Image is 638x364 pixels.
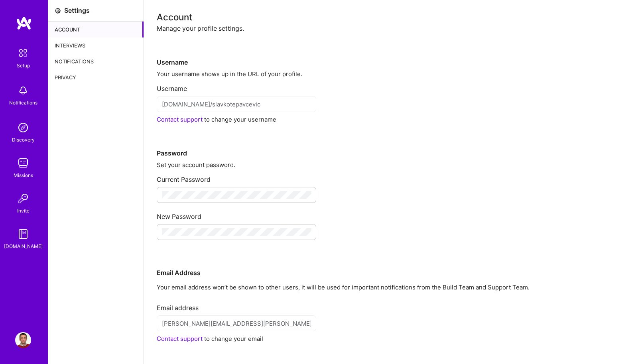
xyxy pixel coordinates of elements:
[48,69,144,85] div: Privacy
[157,161,625,169] div: Set your account password.
[157,335,203,342] a: Contact support
[14,171,33,179] div: Missions
[48,37,144,53] div: Interviews
[157,169,625,184] div: Current Password
[15,226,31,242] img: guide book
[157,206,625,221] div: New Password
[17,207,30,215] div: Invite
[15,120,31,136] img: discovery
[15,191,31,207] img: Invite
[157,116,203,123] a: Contact support
[55,8,61,14] i: icon Settings
[157,13,625,21] div: Account
[15,155,31,171] img: teamwork
[157,78,625,93] div: Username
[48,22,144,37] div: Account
[157,115,625,124] div: to change your username
[16,16,32,30] img: logo
[15,332,31,348] img: User Avatar
[157,124,625,157] div: Password
[157,24,625,33] div: Manage your profile settings.
[12,136,35,144] div: Discovery
[157,334,625,343] div: to change your email
[4,242,43,250] div: [DOMAIN_NAME]
[15,45,32,61] img: setup
[9,98,37,107] div: Notifications
[157,283,625,291] p: Your email address won’t be shown to other users, it will be used for important notifications fro...
[157,70,625,78] div: Your username shows up in the URL of your profile.
[17,61,30,70] div: Setup
[13,332,33,348] a: User Avatar
[48,53,144,69] div: Notifications
[64,6,90,15] div: Settings
[15,83,31,98] img: bell
[157,243,625,277] div: Email Address
[157,297,625,312] div: Email address
[157,33,625,67] div: Username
